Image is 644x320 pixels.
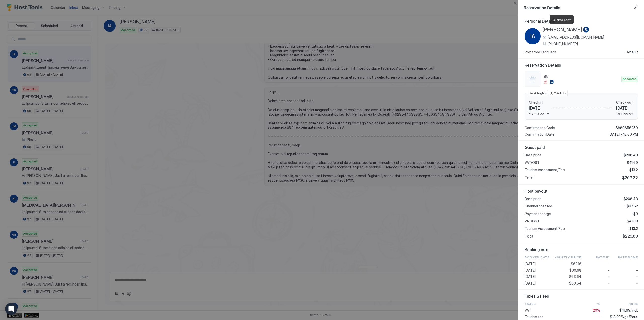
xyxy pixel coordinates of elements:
span: $41.69 [627,219,638,223]
span: - [598,315,600,319]
span: Taxes & Fees [525,294,638,299]
span: Confirmation Code [525,126,555,130]
span: $13.20/Ngt./Pers. [610,315,638,319]
span: $62.16 [571,262,581,266]
div: Open Intercom Messenger [5,303,17,315]
span: IA [530,32,535,40]
span: - [636,262,638,266]
span: Channel host fee [525,204,552,208]
span: $13.2 [629,226,638,231]
span: VAT/GST [525,219,540,223]
span: $41.69 [627,160,638,165]
span: Accepted [623,77,637,81]
span: [PERSON_NAME] [543,27,582,33]
span: Host payout [525,189,638,194]
span: Price [628,302,638,306]
span: $60.68 [569,268,581,273]
span: $13.2 [629,168,638,172]
span: Click to copy [553,18,571,22]
span: Guest paid [525,145,638,150]
span: - [636,281,638,286]
span: VAT/GST [525,160,540,165]
span: Total [525,234,534,239]
span: Check out [616,100,634,105]
span: Rate Name [618,255,638,260]
span: $63.64 [569,274,581,279]
span: Tourism fee [525,315,562,319]
span: - [608,262,610,266]
span: $208.43 [624,197,638,201]
span: [DATE] [525,262,553,266]
span: Payment charge [525,211,551,216]
span: Booked Date [525,255,553,260]
span: [EMAIL_ADDRESS][DOMAIN_NAME] [548,35,604,40]
span: Tourism Assessment/Fee [525,226,565,231]
span: - [608,268,610,273]
span: To 11:00 AM [616,112,634,115]
span: 4 Nights [534,91,547,95]
span: [DATE] [525,268,553,273]
span: $263.32 [622,175,638,180]
span: - [608,281,610,286]
span: Check in [529,100,549,105]
span: - [636,268,638,273]
span: From 3:00 PM [529,112,549,115]
span: 98 [544,74,619,79]
span: Taxes [525,302,562,306]
span: Reservation Details [524,4,632,10]
button: Edit reservation [633,4,639,10]
span: Confirmation Date [525,132,554,137]
span: - [608,274,610,279]
span: Base price [525,153,541,157]
span: VAT [525,308,562,313]
span: Tourism Assessment/Fee [525,168,565,172]
span: 2 Adults [554,91,566,95]
span: % [597,302,600,306]
span: Nightly Price [554,255,581,260]
span: [DATE] [529,105,549,111]
span: -$37.52 [625,204,638,208]
span: Booking info [525,247,638,252]
span: $63.64 [569,281,581,286]
span: [DATE] [525,281,553,286]
span: [PHONE_NUMBER] [548,42,578,46]
span: - [636,274,638,279]
span: $225.80 [622,234,638,239]
span: Rate ID [596,255,610,260]
span: [DATE] [616,105,634,111]
span: Preferred Language [525,50,557,54]
span: [DATE] 7:12:00 PM [609,132,638,137]
span: Reservation Details [525,63,638,68]
span: $208.43 [624,153,638,157]
span: [DATE] [525,274,553,279]
span: Base price [525,197,541,201]
span: -$0 [632,211,638,216]
span: 20% [593,308,600,313]
span: Default [626,50,638,54]
span: Personal Details [525,19,638,24]
span: $41.69/Incl. [619,308,638,313]
span: Total [525,175,534,180]
span: 5889656259 [616,126,638,130]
